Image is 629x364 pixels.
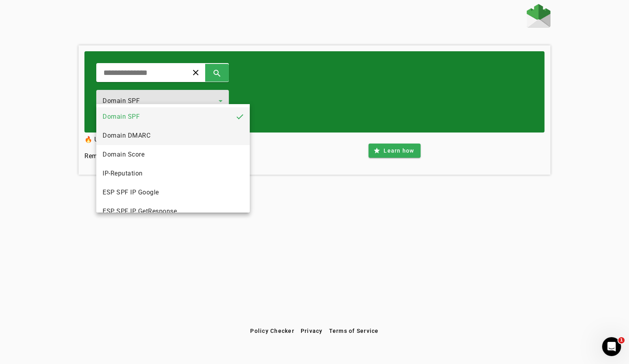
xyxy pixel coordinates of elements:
[103,112,140,121] span: Domain SPF
[103,188,159,197] span: ESP SPF IP Google
[602,337,621,356] iframe: Intercom live chat
[103,169,143,178] span: IP-Reputation
[103,150,144,159] span: Domain Score
[103,131,150,140] span: Domain DMARC
[618,337,625,343] span: 1
[103,207,177,216] span: ESP SPF IP GetResponse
